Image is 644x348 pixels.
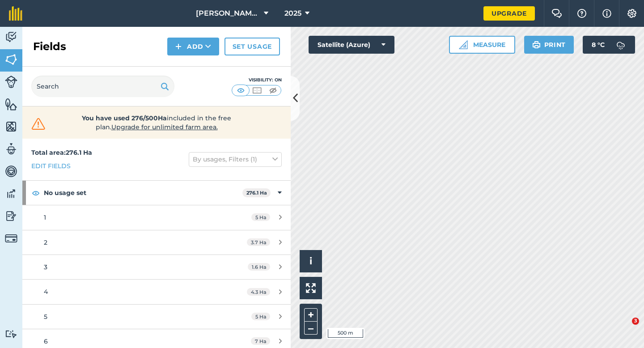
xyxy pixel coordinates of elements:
img: svg+xml;base64,PHN2ZyB4bWxucz0iaHR0cDovL3d3dy53My5vcmcvMjAwMC9zdmciIHdpZHRoPSI1MCIgaGVpZ2h0PSI0MC... [251,86,263,95]
iframe: Intercom live chat [614,318,635,339]
button: By usages, Filters (1) [189,152,282,166]
img: svg+xml;base64,PHN2ZyB4bWxucz0iaHR0cDovL3d3dy53My5vcmcvMjAwMC9zdmciIHdpZHRoPSI1MCIgaGVpZ2h0PSI0MC... [235,86,246,95]
img: svg+xml;base64,PHN2ZyB4bWxucz0iaHR0cDovL3d3dy53My5vcmcvMjAwMC9zdmciIHdpZHRoPSIxNCIgaGVpZ2h0PSIyNC... [175,41,182,52]
img: svg+xml;base64,PD94bWwgdmVyc2lvbj0iMS4wIiBlbmNvZGluZz0idXRmLTgiPz4KPCEtLSBHZW5lcmF0b3I6IEFkb2JlIE... [5,187,17,200]
img: svg+xml;base64,PD94bWwgdmVyc2lvbj0iMS4wIiBlbmNvZGluZz0idXRmLTgiPz4KPCEtLSBHZW5lcmF0b3I6IEFkb2JlIE... [5,209,17,223]
div: Visibility: On [232,76,282,84]
span: 3.7 Ha [247,238,270,246]
img: svg+xml;base64,PHN2ZyB4bWxucz0iaHR0cDovL3d3dy53My5vcmcvMjAwMC9zdmciIHdpZHRoPSIxNyIgaGVpZ2h0PSIxNy... [602,8,611,19]
img: svg+xml;base64,PD94bWwgdmVyc2lvbj0iMS4wIiBlbmNvZGluZz0idXRmLTgiPz4KPCEtLSBHZW5lcmF0b3I6IEFkb2JlIE... [5,232,17,245]
img: A question mark icon [576,9,587,18]
img: svg+xml;base64,PHN2ZyB4bWxucz0iaHR0cDovL3d3dy53My5vcmcvMjAwMC9zdmciIHdpZHRoPSIzMiIgaGVpZ2h0PSIzMC... [30,117,47,131]
img: Four arrows, one pointing top left, one top right, one bottom right and the last bottom left [306,283,316,293]
button: Add [167,38,219,55]
img: Two speech bubbles overlapping with the left bubble in the forefront [551,9,562,18]
a: Upgrade [483,6,535,21]
strong: Total area : 276.1 Ha [31,149,92,157]
a: 55 Ha [22,305,291,329]
img: A cog icon [627,9,637,18]
img: svg+xml;base64,PD94bWwgdmVyc2lvbj0iMS4wIiBlbmNvZGluZz0idXRmLTgiPz4KPCEtLSBHZW5lcmF0b3I6IEFkb2JlIE... [5,76,17,88]
span: Upgrade for unlimited farm area. [111,123,218,131]
button: + [304,308,318,322]
span: 1.6 Ha [248,263,270,271]
img: Ruler icon [459,40,468,49]
img: svg+xml;base64,PHN2ZyB4bWxucz0iaHR0cDovL3d3dy53My5vcmcvMjAwMC9zdmciIHdpZHRoPSIxOSIgaGVpZ2h0PSIyNC... [532,39,541,50]
span: 4.3 Ha [247,288,270,296]
a: You have used 276/500Haincluded in the free plan.Upgrade for unlimited farm area. [30,114,284,132]
img: svg+xml;base64,PHN2ZyB4bWxucz0iaHR0cDovL3d3dy53My5vcmcvMjAwMC9zdmciIHdpZHRoPSIxOSIgaGVpZ2h0PSIyNC... [161,81,169,92]
span: 5 [44,313,47,321]
a: 44.3 Ha [22,280,291,304]
img: svg+xml;base64,PHN2ZyB4bWxucz0iaHR0cDovL3d3dy53My5vcmcvMjAwMC9zdmciIHdpZHRoPSI1NiIgaGVpZ2h0PSI2MC... [5,120,17,133]
span: i [309,255,312,267]
strong: You have used 276/500Ha [82,114,167,122]
button: Print [524,36,574,54]
span: 2025 [284,8,301,19]
a: 15 Ha [22,205,291,229]
button: Measure [449,36,515,54]
img: svg+xml;base64,PD94bWwgdmVyc2lvbj0iMS4wIiBlbmNvZGluZz0idXRmLTgiPz4KPCEtLSBHZW5lcmF0b3I6IEFkb2JlIE... [5,30,17,44]
a: Edit fields [31,161,71,171]
img: svg+xml;base64,PHN2ZyB4bWxucz0iaHR0cDovL3d3dy53My5vcmcvMjAwMC9zdmciIHdpZHRoPSI1NiIgaGVpZ2h0PSI2MC... [5,53,17,66]
button: 8 °C [583,36,635,54]
span: 2 [44,238,47,246]
span: 1 [44,213,46,221]
img: svg+xml;base64,PHN2ZyB4bWxucz0iaHR0cDovL3d3dy53My5vcmcvMjAwMC9zdmciIHdpZHRoPSI1NiIgaGVpZ2h0PSI2MC... [5,98,17,111]
input: Search [31,76,174,97]
img: svg+xml;base64,PHN2ZyB4bWxucz0iaHR0cDovL3d3dy53My5vcmcvMjAwMC9zdmciIHdpZHRoPSI1MCIgaGVpZ2h0PSI0MC... [267,86,279,95]
a: 31.6 Ha [22,255,291,279]
strong: No usage set [44,181,242,205]
span: 7 Ha [251,337,270,345]
strong: 276.1 Ha [246,190,267,196]
button: i [300,250,322,272]
h2: Fields [33,39,66,54]
div: No usage set276.1 Ha [22,181,291,205]
span: 5 Ha [251,313,270,320]
a: Set usage [225,38,280,55]
span: 3 [632,318,639,325]
span: 5 Ha [251,213,270,221]
img: svg+xml;base64,PHN2ZyB4bWxucz0iaHR0cDovL3d3dy53My5vcmcvMjAwMC9zdmciIHdpZHRoPSIxOCIgaGVpZ2h0PSIyNC... [32,187,40,198]
span: 8 ° C [592,36,605,54]
button: – [304,322,318,335]
img: fieldmargin Logo [9,6,22,21]
span: [PERSON_NAME] & Sons Farming LTD [196,8,260,19]
img: svg+xml;base64,PD94bWwgdmVyc2lvbj0iMS4wIiBlbmNvZGluZz0idXRmLTgiPz4KPCEtLSBHZW5lcmF0b3I6IEFkb2JlIE... [5,142,17,156]
span: 3 [44,263,47,271]
a: 23.7 Ha [22,230,291,255]
img: svg+xml;base64,PD94bWwgdmVyc2lvbj0iMS4wIiBlbmNvZGluZz0idXRmLTgiPz4KPCEtLSBHZW5lcmF0b3I6IEFkb2JlIE... [5,330,17,338]
span: 6 [44,337,48,345]
span: 4 [44,288,48,296]
img: svg+xml;base64,PD94bWwgdmVyc2lvbj0iMS4wIiBlbmNvZGluZz0idXRmLTgiPz4KPCEtLSBHZW5lcmF0b3I6IEFkb2JlIE... [5,165,17,178]
img: svg+xml;base64,PD94bWwgdmVyc2lvbj0iMS4wIiBlbmNvZGluZz0idXRmLTgiPz4KPCEtLSBHZW5lcmF0b3I6IEFkb2JlIE... [612,36,630,54]
span: included in the free plan . [61,114,252,132]
button: Satellite (Azure) [309,36,394,54]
